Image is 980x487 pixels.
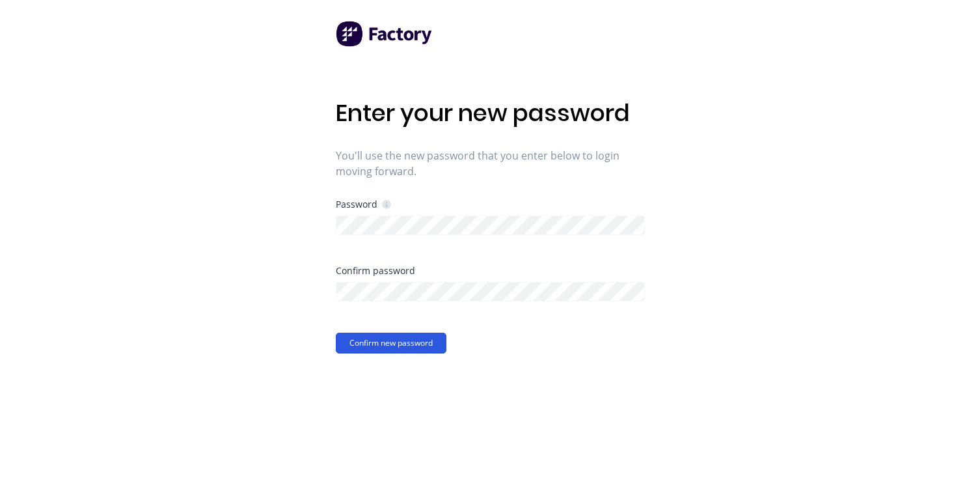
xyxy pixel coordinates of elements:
[336,148,645,179] span: You'll use the new password that you enter below to login moving forward.
[336,333,446,354] button: Confirm new password
[336,21,433,47] img: Factory
[336,266,645,275] div: Confirm password
[336,99,645,127] h1: Enter your new password
[336,198,391,210] div: Password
